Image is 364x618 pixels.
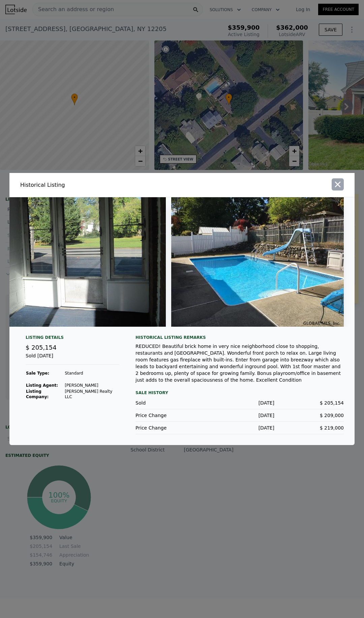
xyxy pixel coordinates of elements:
td: [PERSON_NAME] Realty LLC [64,388,119,400]
div: [DATE] [205,400,274,406]
div: Sale History [135,389,344,397]
span: $ 219,000 [320,425,344,431]
strong: Listing Company: [26,389,49,399]
span: $ 209,000 [320,413,344,418]
div: Price Change [135,424,205,431]
div: Sold [DATE] [26,352,119,365]
div: Price Change [135,412,205,419]
div: [DATE] [205,424,274,431]
strong: Sale Type: [26,371,49,376]
div: Historical Listing [20,181,179,189]
div: [DATE] [205,412,274,419]
div: REDUCED! Beautiful brick home in very nice neighborhood close to shopping, restaurants and [GEOGR... [135,343,344,383]
span: $ 205,154 [26,344,57,351]
strong: Listing Agent: [26,383,58,388]
span: $ 205,154 [320,400,344,406]
div: Sold [135,400,205,406]
div: Listing Details [26,335,119,343]
img: Property Img [171,197,344,327]
div: Historical Listing remarks [135,335,344,340]
td: Standard [64,370,119,376]
td: [PERSON_NAME] [64,382,119,388]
